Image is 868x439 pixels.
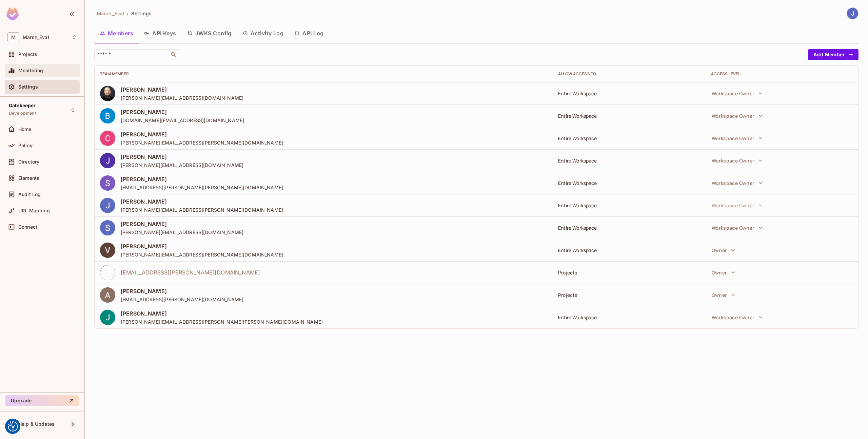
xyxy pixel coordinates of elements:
[558,225,700,231] div: Entire Workspace
[8,421,18,432] button: Consent Preferences
[139,25,182,42] button: API Keys
[708,198,766,212] button: Workspace Owner
[558,157,700,164] div: Entire Workspace
[5,395,79,406] button: Upgrade
[237,25,289,42] button: Activity Log
[558,269,700,276] div: Projects
[708,310,766,324] button: Workspace Owner
[6,7,19,20] img: SReyMgAAAABJRU5ErkJggg==
[558,71,700,77] div: Allow Access to
[18,224,37,230] span: Connect
[18,208,50,213] span: URL Mapping
[121,296,243,303] span: [EMAIL_ADDRESS][PERSON_NAME][DOMAIN_NAME]
[708,176,766,190] button: Workspace Owner
[121,162,243,168] span: [PERSON_NAME][EMAIL_ADDRESS][DOMAIN_NAME]
[100,220,115,235] img: ACg8ocJ_a8RcMVvV8DQfOVngPS8Rwqb8nKhR5qRN4xDL7OnX8TcRtw=s96-c
[708,266,738,279] button: Owner
[708,288,738,302] button: Owner
[121,95,243,101] span: [PERSON_NAME][EMAIL_ADDRESS][DOMAIN_NAME]
[100,310,115,325] img: ACg8ocK9ktNrxlUustrETKMZwYoae_SgWd5YPLqBXSImPDvLL8t5nA=s96-c
[558,135,700,141] div: Entire Workspace
[121,117,244,123] span: [DOMAIN_NAME][EMAIL_ADDRESS][DOMAIN_NAME]
[100,175,115,191] img: ACg8ocIJC0rxzIDIwv-wltFQSoP6tLBXpYlYqaVRgousVkvSch1rAw=s96-c
[18,421,55,427] span: Help & Updates
[289,25,329,42] button: API Log
[121,108,244,116] span: [PERSON_NAME]
[121,220,243,228] span: [PERSON_NAME]
[121,319,323,325] span: [PERSON_NAME][EMAIL_ADDRESS][PERSON_NAME][PERSON_NAME][DOMAIN_NAME]
[100,108,115,123] img: ACg8ocJlJ5qWHaceqOPVU8QenvaQLOFtpSiyzdYpjMPPxp0v-k4n6g=s96-c
[100,243,115,258] img: ACg8ocLhUA1rH3eb83R-TEtleSUrOP1xt4FYu1gxivlR5pbRX4NXQg=s96-c
[808,49,859,60] button: Add Member
[558,113,700,119] div: Entire Workspace
[121,131,283,138] span: [PERSON_NAME]
[18,52,37,57] span: Projects
[7,32,19,42] span: M
[18,84,38,90] span: Settings
[121,153,243,160] span: [PERSON_NAME]
[847,8,858,19] img: Jose Basanta
[23,35,49,40] span: Workspace: Marsh_Eval
[708,109,766,122] button: Workspace Owner
[100,198,115,213] img: ACg8ocIk1zgoz71VRlx1WotvCkdrUkpv2lDzcGaNew2LsDDJvSrAEA=s96-c
[100,86,115,101] img: ACg8ocJyBS-37UJCD4FO13iHM6cloQH2jo_KSy9jyMsnd-Vc=s96-c
[100,131,115,146] img: ACg8ocIOUcLF5SwW-oqUiRJE3BapSkZlecsWE62dRxXuCceKfvpQBQ=s96-c
[708,131,766,145] button: Workspace Owner
[97,10,124,17] span: Marsh_Eval
[8,421,18,432] img: Revisit consent button
[127,10,129,17] li: /
[18,159,39,165] span: Directory
[121,243,283,250] span: [PERSON_NAME]
[708,87,766,100] button: Workspace Owner
[9,103,36,108] span: Gatekeeper
[558,202,700,209] div: Entire Workspace
[18,175,39,181] span: Elements
[121,269,260,276] span: [EMAIL_ADDRESS][PERSON_NAME][DOMAIN_NAME]
[131,10,152,17] span: Settings
[708,221,766,234] button: Workspace Owner
[708,154,766,167] button: Workspace Owner
[9,111,36,116] span: Development
[708,243,738,257] button: Owner
[121,198,283,205] span: [PERSON_NAME]
[558,180,700,186] div: Entire Workspace
[121,251,283,258] span: [PERSON_NAME][EMAIL_ADDRESS][PERSON_NAME][DOMAIN_NAME]
[121,175,283,183] span: [PERSON_NAME]
[121,184,283,191] span: [EMAIL_ADDRESS][PERSON_NAME][PERSON_NAME][DOMAIN_NAME]
[18,68,43,73] span: Monitoring
[121,86,243,93] span: [PERSON_NAME]
[121,229,243,235] span: [PERSON_NAME][EMAIL_ADDRESS][DOMAIN_NAME]
[100,71,547,77] div: Team Member
[121,310,323,317] span: [PERSON_NAME]
[18,143,33,148] span: Policy
[18,192,41,197] span: Audit Log
[100,287,115,303] img: ACg8ocKpP5BggopvIo88-fn-Y-QblDsM2efUdk-37ZVhtp-32wex5g=s96-c
[711,71,853,77] div: Access Level
[558,314,700,321] div: Entire Workspace
[121,139,283,146] span: [PERSON_NAME][EMAIL_ADDRESS][PERSON_NAME][DOMAIN_NAME]
[18,127,32,132] span: Home
[558,292,700,298] div: Projects
[100,153,115,168] img: ACg8ocJ6yh6IEZAbZLHEGD-nOT6dZ6t9Yfqd2oDQ9mtitCSqWkXUMQ=s96-c
[121,287,243,295] span: [PERSON_NAME]
[94,25,139,42] button: Members
[182,25,237,42] button: JWKS Config
[121,207,283,213] span: [PERSON_NAME][EMAIL_ADDRESS][PERSON_NAME][DOMAIN_NAME]
[558,247,700,253] div: Entire Workspace
[558,90,700,97] div: Entire Workspace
